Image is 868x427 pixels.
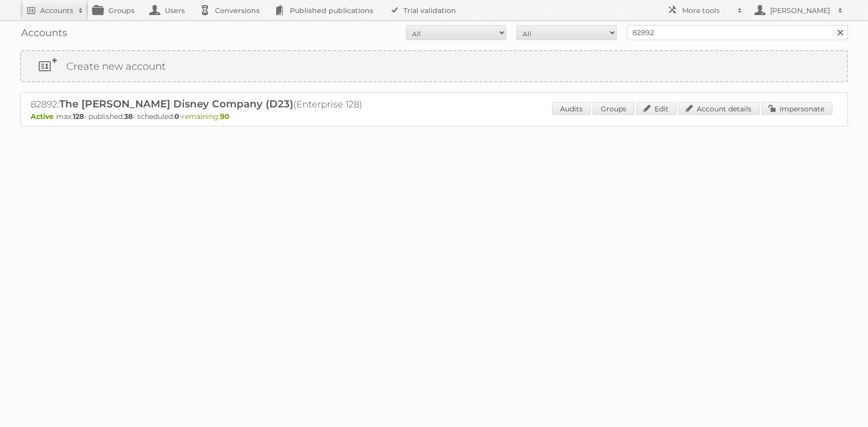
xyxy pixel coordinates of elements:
strong: 0 [174,112,179,121]
p: max: - published: - scheduled: - [31,112,837,121]
h2: 82892: (Enterprise 128) [31,98,382,111]
strong: 128 [73,112,84,121]
a: Audits [552,102,591,115]
h2: [PERSON_NAME] [768,6,833,16]
a: Account details [679,102,759,115]
span: Active [31,112,56,121]
a: Create new account [21,51,847,81]
span: The [PERSON_NAME] Disney Company (D23) [59,98,293,110]
h2: Accounts [40,6,73,16]
strong: 38 [124,112,133,121]
strong: 90 [220,112,230,121]
a: Impersonate [762,102,832,115]
a: Edit [636,102,677,115]
h2: More tools [682,6,732,16]
span: remaining: [182,112,230,121]
a: Groups [593,102,634,115]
